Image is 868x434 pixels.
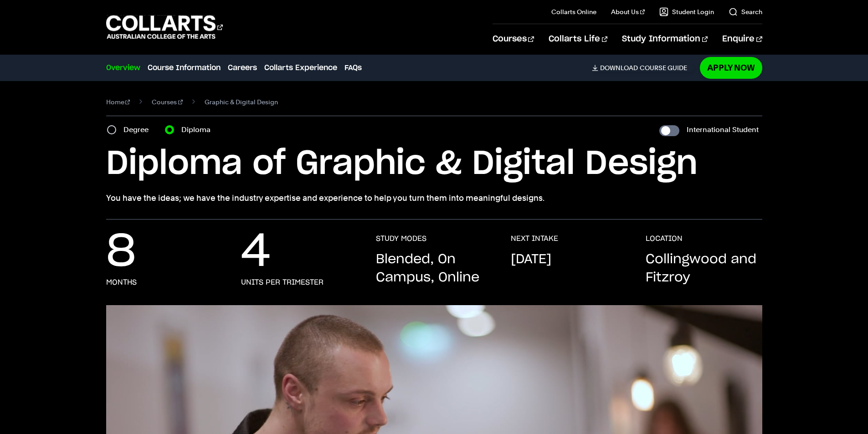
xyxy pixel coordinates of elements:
p: 8 [106,234,136,271]
a: Courses [152,96,183,108]
h3: NEXT INTAKE [511,234,558,243]
span: Download [600,64,638,72]
p: You have the ideas; we have the industry expertise and experience to help you turn them into mean... [106,192,762,204]
div: Go to homepage [106,14,223,40]
p: [DATE] [511,250,551,269]
h1: Diploma of Graphic & Digital Design [106,143,762,184]
h3: LOCATION [646,234,683,243]
a: DownloadCourse Guide [592,64,694,72]
a: Courses [493,24,534,54]
a: FAQs [344,62,362,73]
label: Degree [123,123,154,136]
label: Diploma [181,123,216,136]
p: Collingwood and Fitzroy [646,250,762,287]
a: Overview [106,62,140,73]
a: Home [106,96,130,108]
a: Search [729,7,762,16]
a: Collarts Life [549,24,607,54]
a: Apply Now [700,57,762,78]
a: Study Information [622,24,708,54]
h3: months [106,278,137,287]
p: Blended, On Campus, Online [376,250,493,287]
a: Collarts Experience [264,62,337,73]
label: International Student [687,123,759,136]
h3: STUDY MODES [376,234,426,243]
a: Student Login [659,7,714,16]
a: Careers [228,62,257,73]
p: 4 [241,234,271,271]
h3: units per trimester [241,278,324,287]
span: Graphic & Digital Design [205,96,278,108]
a: About Us [611,7,645,16]
a: Enquire [722,24,762,54]
a: Collarts Online [551,7,596,16]
a: Course Information [148,62,221,73]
